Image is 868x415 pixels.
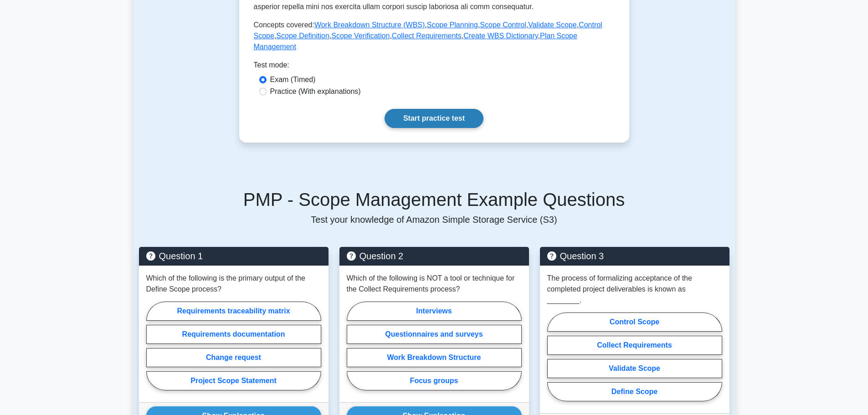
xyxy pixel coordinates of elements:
a: Scope Control [480,21,526,29]
label: Project Scope Statement [146,371,321,390]
label: Requirements documentation [146,325,321,344]
a: Scope Verification [331,32,390,40]
p: Which of the following is the primary output of the Define Scope process? [146,273,321,295]
h5: Question 3 [547,251,722,261]
label: Focus groups [347,371,522,390]
p: Test your knowledge of Amazon Simple Storage Service (S3) [139,214,729,225]
h5: Question 2 [347,251,522,261]
label: Requirements traceability matrix [146,302,321,321]
p: The process of formalizing acceptance of the completed project deliverables is known as ________. [547,273,722,306]
a: Create WBS Dictionary [463,32,538,40]
label: Collect Requirements [547,336,722,355]
div: Test mode: [254,60,615,74]
p: Concepts covered: , , , , , , , , , [254,20,615,52]
h5: PMP - Scope Management Example Questions [139,189,729,210]
a: Collect Requirements [392,32,462,40]
label: Practice (With explanations) [270,86,361,97]
label: Validate Scope [547,359,722,378]
label: Control Scope [547,313,722,332]
label: Questionnaires and surveys [347,325,522,344]
label: Interviews [347,302,522,321]
p: Which of the following is NOT a tool or technique for the Collect Requirements process? [347,273,522,295]
label: Define Scope [547,382,722,401]
a: Scope Planning [427,21,478,29]
label: Exam (Timed) [270,74,316,85]
a: Start practice test [385,109,483,128]
label: Work Breakdown Structure [347,348,522,367]
a: Scope Definition [276,32,329,40]
h5: Question 1 [146,251,321,261]
a: Work Breakdown Structure (WBS) [314,21,425,29]
label: Change request [146,348,321,367]
a: Validate Scope [528,21,576,29]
